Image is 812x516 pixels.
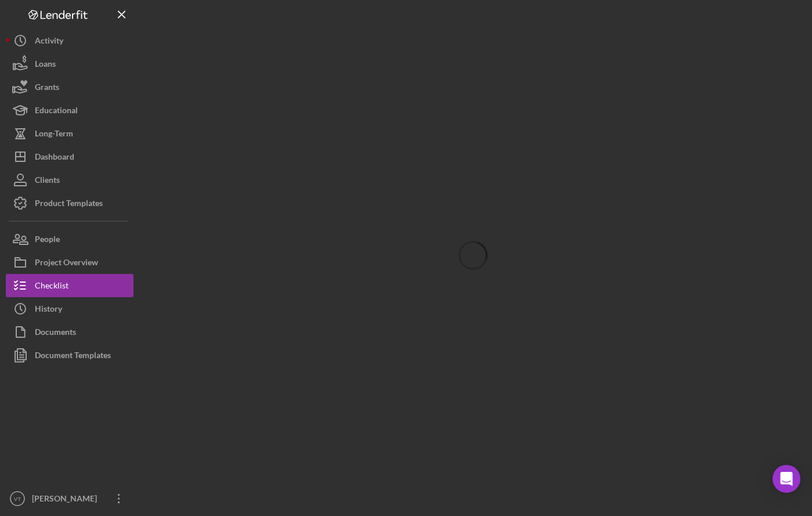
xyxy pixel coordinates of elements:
div: Open Intercom Messenger [773,465,800,493]
button: Long-Term [6,122,133,145]
div: Project Overview [35,251,98,277]
button: VT[PERSON_NAME] [6,487,133,510]
button: Documents [6,320,133,344]
text: VT [14,496,21,502]
div: Activity [35,29,63,55]
button: Activity [6,29,133,52]
div: Long-Term [35,122,73,148]
button: Clients [6,168,133,192]
div: Grants [35,75,59,102]
button: Document Templates [6,344,133,367]
div: Product Templates [35,192,103,218]
button: Dashboard [6,145,133,168]
div: People [35,228,60,254]
button: Product Templates [6,192,133,215]
div: Loans [35,52,56,78]
button: History [6,297,133,320]
div: Clients [35,168,60,194]
button: Grants [6,75,133,99]
div: [PERSON_NAME] [29,487,104,513]
div: Checklist [35,274,68,300]
div: Document Templates [35,344,111,370]
div: Documents [35,320,76,347]
button: People [6,228,133,251]
div: History [35,297,62,323]
button: Project Overview [6,251,133,274]
button: Educational [6,99,133,122]
div: Dashboard [35,145,74,171]
div: Educational [35,99,78,125]
button: Loans [6,52,133,75]
button: Checklist [6,274,133,297]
